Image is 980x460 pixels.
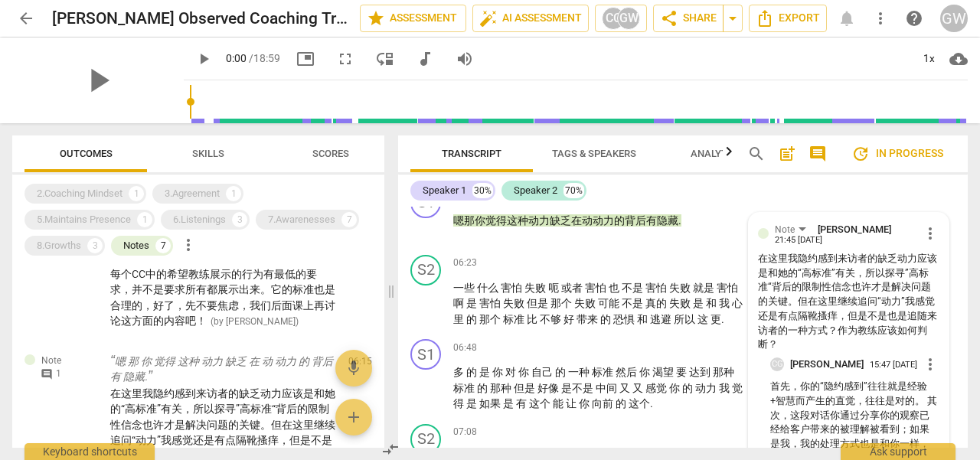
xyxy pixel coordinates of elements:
[453,214,464,227] span: 嗯
[485,214,507,227] span: 觉得
[524,282,548,294] span: 失败
[192,148,224,159] span: Skills
[60,148,113,159] span: Outcomes
[477,282,501,294] span: 什么
[625,214,646,227] span: 背后
[900,5,928,32] a: Help
[818,223,891,235] span: Grace Wang
[87,238,103,253] div: 3
[548,282,561,294] span: 呃
[137,212,152,227] div: 1
[775,223,795,237] div: Note
[632,382,645,394] span: 又
[596,382,619,394] span: 中间
[851,145,870,163] span: update
[367,9,459,28] span: Assessment
[516,397,529,409] span: 有
[653,5,724,32] button: Share
[905,9,923,28] span: help
[479,9,582,28] span: AI Assessment
[940,5,968,32] div: GW
[226,186,241,201] div: 1
[78,60,118,100] span: play_arrow
[268,212,335,227] div: 7.Awarenesses
[616,366,639,378] span: 然后
[52,9,348,28] h2: [PERSON_NAME] Observed Coaching Triad Round 1
[24,443,155,460] div: Keyboard shortcuts
[574,297,598,309] span: 失败
[639,366,652,378] span: 你
[579,397,592,409] span: 你
[503,313,527,325] span: 标准
[503,397,516,409] span: 是
[561,282,585,294] span: 或者
[637,313,650,325] span: 和
[808,145,827,163] span: comment
[592,397,616,409] span: 向前
[464,214,475,227] span: 那
[341,212,357,227] div: 7
[614,214,625,227] span: 的
[563,183,584,198] div: 70%
[841,443,955,460] div: Ask support
[723,5,743,32] button: Sharing summary
[650,313,674,325] span: 逃避
[617,7,640,30] div: GW
[17,9,35,28] span: arrow_back
[410,339,441,370] div: Change speaker
[616,397,629,409] span: 的
[691,148,743,159] span: Analytics
[41,368,53,380] span: comment
[479,397,503,409] span: 如果
[292,45,319,73] button: Picture in picture
[466,397,479,409] span: 是
[466,297,479,309] span: 是
[155,238,171,253] div: 7
[501,282,524,294] span: 害怕
[312,148,349,159] span: Scores
[479,297,503,309] span: 害怕
[710,313,721,325] span: 更
[165,186,220,201] div: 3.Agreement
[527,297,550,309] span: 但是
[921,355,939,374] span: more_vert
[529,397,553,409] span: 这个
[577,313,600,325] span: 带来
[411,45,439,73] button: Switch to audio player
[345,408,363,426] span: add
[598,297,622,309] span: 可能
[129,186,144,201] div: 1
[747,145,766,163] span: search
[410,255,441,285] div: Change speaker
[613,313,637,325] span: 恐惧
[660,9,678,28] span: share
[110,354,336,385] p: 嗯 那 你 觉得 这种 动力 缺乏 在 动 动力 的 背后 有 隐藏.
[453,297,743,325] span: 心里
[472,5,589,32] button: AI Assessment
[442,148,501,159] span: Transcript
[566,397,579,409] span: 让
[721,313,724,325] span: .
[552,148,636,159] span: Tags & Speakers
[453,426,477,439] span: 07:08
[678,214,681,227] span: .
[37,238,81,253] div: 8.Growths
[645,282,669,294] span: 害怕
[423,183,466,198] div: Speaker 1
[563,313,577,325] span: 好
[453,297,466,309] span: 啊
[778,145,796,163] span: post_add
[914,47,943,71] div: 1x
[585,282,609,294] span: 害怕
[645,382,669,394] span: 感觉
[669,297,693,309] span: 失败
[335,350,372,387] button: Add voice note
[669,282,693,294] span: 失败
[41,354,61,367] span: Note
[518,366,531,378] span: 你
[717,282,738,294] span: 害怕
[719,297,732,309] span: 我
[173,212,226,227] div: 6.Listenings
[37,186,122,201] div: 2.Coaching Mindset
[505,366,518,378] span: 对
